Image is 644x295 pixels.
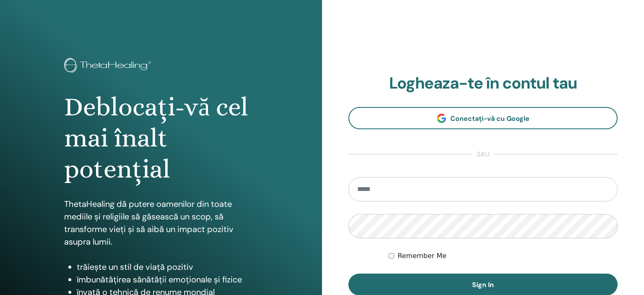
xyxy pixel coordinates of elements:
div: Keep me authenticated indefinitely or until I manually logout [389,251,618,261]
h2: Logheaza-te în contul tau [348,74,618,93]
li: îmbunătățirea sănătății emoționale și fizice [77,273,258,286]
li: trăiește un stil de viață pozitiv [77,261,258,273]
span: Sign In [472,280,494,289]
span: sau [473,149,493,159]
a: Conectați-vă cu Google [348,107,618,129]
label: Remember Me [397,251,447,261]
span: Conectați-vă cu Google [450,114,530,123]
h1: Deblocați-vă cel mai înalt potențial [64,91,258,185]
p: ThetaHealing dă putere oamenilor din toate mediile și religiile să găsească un scop, să transform... [64,198,258,248]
